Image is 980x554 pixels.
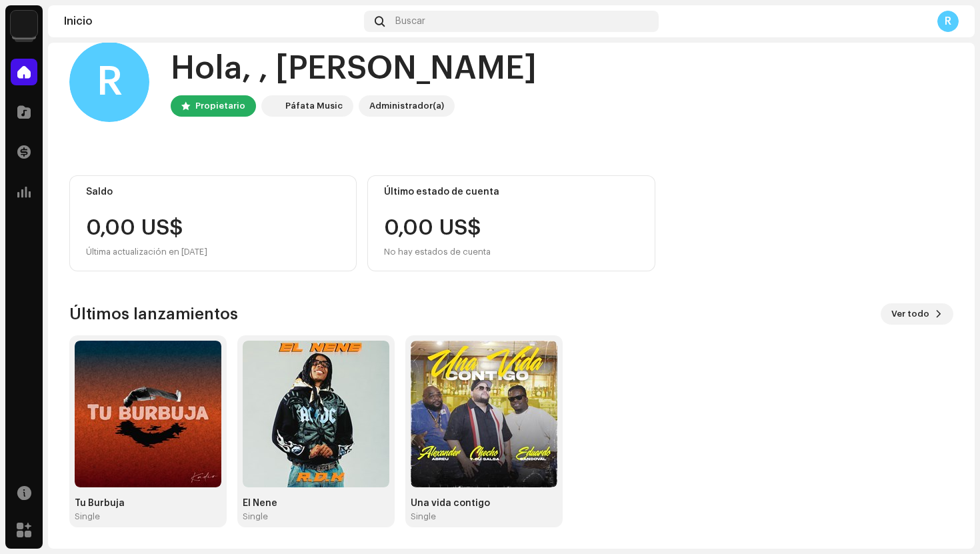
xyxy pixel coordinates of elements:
[881,303,953,325] button: Ver todo
[86,244,340,260] div: Última actualización en [DATE]
[11,11,37,37] img: 594a6a2b-402e-48c3-9023-4c54ecc2b95b
[369,98,444,114] div: Administrador(a)
[384,187,638,197] div: Último estado de cuenta
[285,98,343,114] div: Páfata Music
[243,498,389,509] div: El Nene
[75,511,100,522] div: Single
[69,175,357,271] re-o-card-value: Saldo
[69,303,238,325] h3: Últimos lanzamientos
[195,98,245,114] div: Propietario
[384,244,491,260] div: No hay estados de cuenta
[75,498,221,509] div: Tu Burbuja
[64,16,359,27] div: Inicio
[937,11,959,32] div: R
[891,301,929,327] span: Ver todo
[75,341,221,487] img: 36306627-a5a0-472f-a371-126921b1d8ec
[243,511,268,522] div: Single
[264,98,280,114] img: 594a6a2b-402e-48c3-9023-4c54ecc2b95b
[243,341,389,487] img: 6fb0a0f7-6654-4522-999e-b9007e2f4993
[395,16,425,27] span: Buscar
[367,175,655,271] re-o-card-value: Último estado de cuenta
[411,341,557,487] img: 1267cd42-daf1-46b1-b603-198819b646e3
[69,42,149,122] div: R
[411,498,557,509] div: Una vida contigo
[86,187,340,197] div: Saldo
[411,511,436,522] div: Single
[171,47,537,90] div: Hola, , [PERSON_NAME]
